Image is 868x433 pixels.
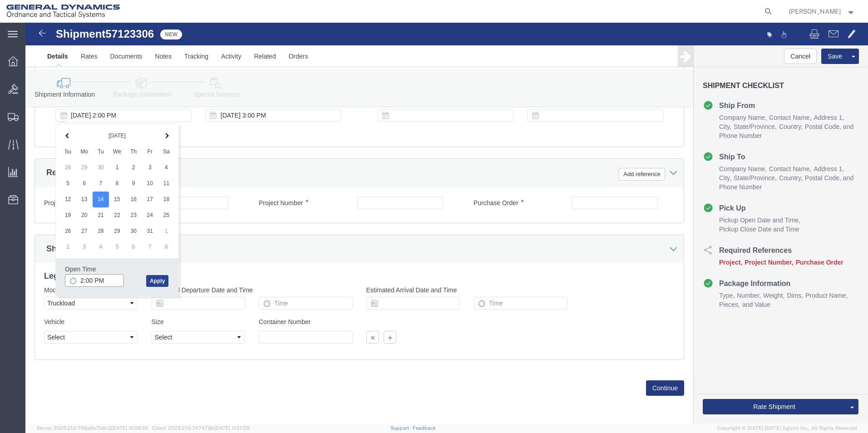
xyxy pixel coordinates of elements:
iframe: FS Legacy Container [25,23,868,423]
span: [DATE] 10:09:35 [111,425,148,431]
span: Server: 2025.21.0-769a9a7b8c3 [36,425,148,431]
a: Support [390,425,413,431]
a: Feedback [413,425,436,431]
button: [PERSON_NAME] [789,6,856,17]
span: Copyright © [DATE]-[DATE] Agistix Inc., All Rights Reserved [717,424,857,432]
img: logo [6,5,120,18]
span: Mark Bradley [789,6,841,16]
span: [DATE] 11:37:29 [214,425,250,431]
span: Client: 2025.21.0-7d7479b [152,425,250,431]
